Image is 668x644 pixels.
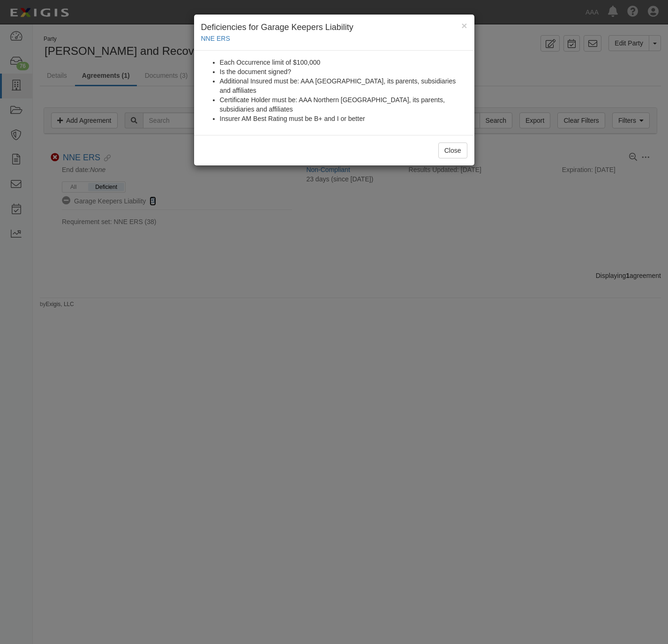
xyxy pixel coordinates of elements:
li: Certificate Holder must be: AAA Northern [GEOGRAPHIC_DATA], its parents, subsidiaries and affiliates [220,95,467,114]
li: Additional Insured must be: AAA [GEOGRAPHIC_DATA], its parents, subsidiaries and affiliates [220,76,467,95]
button: Close [461,21,467,30]
li: Each Occurrence limit of $100,000 [220,58,467,67]
button: Close [438,142,467,158]
li: Is the document signed? [220,67,467,76]
h4: Deficiencies for Garage Keepers Liability [201,22,467,34]
a: NNE ERS [201,35,230,42]
li: Insurer AM Best Rating must be B+ and I or better [220,114,467,123]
